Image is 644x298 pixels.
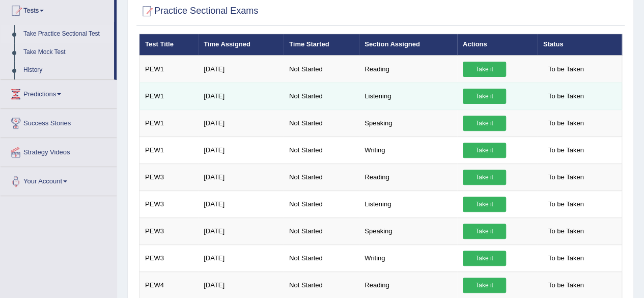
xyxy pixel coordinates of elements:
td: PEW1 [139,83,199,110]
a: Take it [463,278,506,293]
th: Time Assigned [198,34,284,56]
a: Take it [463,143,506,158]
td: PEW1 [139,56,199,83]
td: [DATE] [198,110,284,137]
th: Test Title [139,34,199,56]
td: PEW3 [139,245,199,272]
span: To be Taken [543,251,589,266]
td: Not Started [284,83,359,110]
td: Speaking [359,110,457,137]
span: To be Taken [543,197,589,212]
td: Writing [359,245,457,272]
a: Take it [463,62,506,77]
td: [DATE] [198,164,284,191]
a: Success Stories [1,109,117,134]
a: Take it [463,89,506,104]
td: Writing [359,137,457,164]
a: Predictions [1,80,117,105]
span: To be Taken [543,62,589,77]
th: Actions [457,34,538,56]
a: Take it [463,224,506,239]
td: Speaking [359,218,457,245]
a: Take it [463,116,506,131]
a: History [19,61,114,79]
td: Reading [359,164,457,191]
td: [DATE] [198,83,284,110]
td: Not Started [284,110,359,137]
a: Strategy Videos [1,138,117,164]
td: [DATE] [198,218,284,245]
th: Section Assigned [359,34,457,56]
td: Not Started [284,191,359,218]
a: Take it [463,251,506,266]
span: To be Taken [543,143,589,158]
td: PEW3 [139,191,199,218]
span: To be Taken [543,170,589,185]
td: [DATE] [198,137,284,164]
span: To be Taken [543,224,589,239]
td: Not Started [284,164,359,191]
span: To be Taken [543,278,589,293]
td: Listening [359,191,457,218]
td: PEW3 [139,218,199,245]
td: Not Started [284,218,359,245]
th: Status [538,34,622,56]
a: Your Account [1,167,117,193]
a: Take Mock Test [19,43,114,62]
td: Not Started [284,245,359,272]
span: To be Taken [543,116,589,131]
h2: Practice Sectional Exams [139,4,258,19]
a: Take it [463,170,506,185]
th: Time Started [284,34,359,56]
span: To be Taken [543,89,589,104]
td: Listening [359,83,457,110]
a: Take Practice Sectional Test [19,25,114,43]
td: [DATE] [198,191,284,218]
td: Reading [359,56,457,83]
td: PEW1 [139,110,199,137]
td: [DATE] [198,245,284,272]
td: PEW3 [139,164,199,191]
td: Not Started [284,56,359,83]
td: [DATE] [198,56,284,83]
td: Not Started [284,137,359,164]
td: PEW1 [139,137,199,164]
a: Take it [463,197,506,212]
